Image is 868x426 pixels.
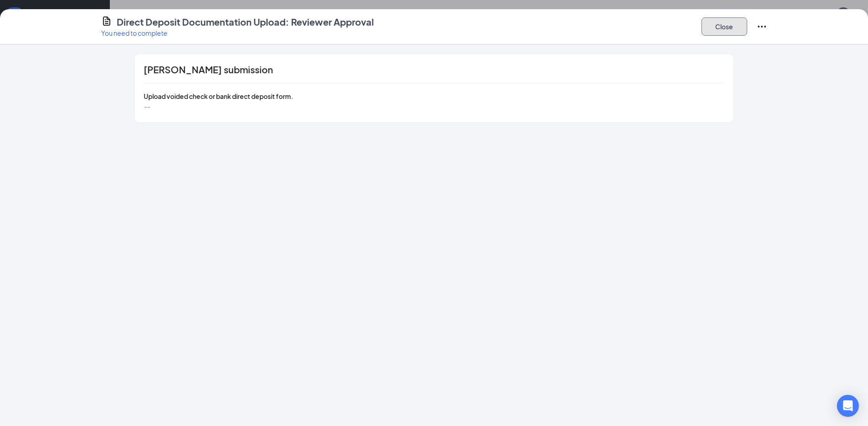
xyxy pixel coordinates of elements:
[144,102,150,110] span: --
[101,16,112,27] svg: CustomFormIcon
[756,21,767,32] svg: Ellipses
[837,395,859,417] div: Open Intercom Messenger
[144,92,293,100] span: Upload voided check or bank direct deposit form.
[117,16,374,28] h4: Direct Deposit Documentation Upload: Reviewer Approval
[101,28,374,38] p: You need to complete
[701,17,747,36] button: Close
[144,65,273,74] span: [PERSON_NAME] submission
